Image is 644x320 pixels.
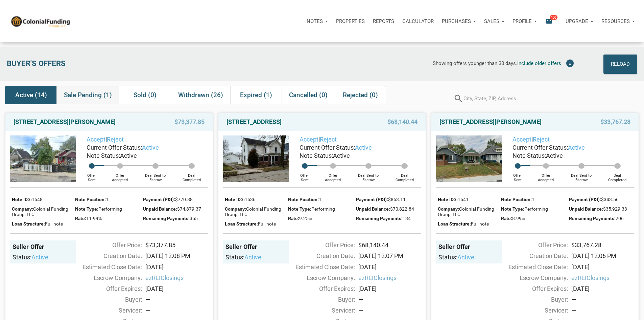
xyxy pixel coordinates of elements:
[499,284,568,293] div: Offer Expires:
[533,136,550,143] a: Reject
[286,295,355,304] div: Buyer:
[568,251,637,260] div: [DATE] 12:06 PM
[600,118,630,126] span: $33,767.28
[355,262,424,272] div: [DATE]
[597,11,639,31] button: Resources
[358,295,421,304] div: —
[5,86,56,104] div: Active (14)
[333,152,350,159] span: Active
[29,197,43,202] span: 61548
[225,206,281,217] span: Colonial Funding Group, LLC
[569,216,616,221] span: Remaining Payments:
[512,18,532,24] p: Profile
[616,216,624,221] span: 206
[87,152,120,159] span: Note Status:
[442,18,471,24] p: Purchases
[142,251,211,260] div: [DATE] 12:08 PM
[499,295,568,304] div: Buyer:
[107,136,124,143] a: Reject
[390,206,414,212] span: $70,822.84
[45,221,63,227] span: Full note
[73,295,142,304] div: Buyer:
[463,91,637,106] input: City, State, ZIP, Address
[403,216,411,221] span: 134
[320,136,337,143] a: Reject
[571,295,634,304] div: —
[433,60,517,66] span: Showing offers younger than 30 days.
[292,169,317,182] div: Offer Sent
[499,251,568,260] div: Creation Date:
[300,136,318,143] a: Accept
[541,11,562,31] button: email150
[336,18,365,24] p: Properties
[512,144,568,151] span: Current Offer Status:
[14,118,116,126] a: [STREET_ADDRESS][PERSON_NAME]
[56,86,119,104] div: Sale Pending (1)
[550,15,557,20] span: 150
[530,169,562,182] div: Offer Accepted
[455,197,469,202] span: 61541
[230,86,282,104] div: Expired (1)
[562,169,601,182] div: Deal Sent to Escrow
[175,197,193,202] span: $770.88
[568,284,637,293] div: [DATE]
[10,15,71,27] img: NoteUnlimited
[98,206,122,212] span: Performing
[288,216,299,221] span: Rate:
[13,254,31,261] span: Status:
[142,262,211,272] div: [DATE]
[438,11,480,31] a: Purchases
[13,243,74,251] div: Seller Offer
[31,254,48,261] span: active
[240,91,272,99] span: Expired (1)
[286,284,355,293] div: Offer Expires:
[332,11,369,31] a: Properties
[120,152,137,159] span: Active
[388,169,421,182] div: Deal Completed
[87,136,124,143] span: |
[15,91,47,99] span: Active (14)
[3,55,195,74] div: Buyer's Offers
[317,169,349,182] div: Offer Accepted
[505,169,530,182] div: Offer Sent
[562,11,597,31] button: Upgrade
[373,18,394,24] p: Reports
[369,11,398,31] button: Reports
[104,169,136,182] div: Offer Accepted
[142,284,211,293] div: [DATE]
[355,240,424,250] div: $68,140.44
[10,135,76,182] img: 576834
[501,206,524,212] span: Note Type:
[480,11,508,31] button: Sales
[438,221,471,227] span: Loan Structure:
[355,284,424,293] div: [DATE]
[517,60,561,66] span: Include older offers
[319,197,321,202] span: 1
[12,221,45,227] span: Loan Structure:
[601,169,634,182] div: Deal Completed
[190,216,198,221] span: 355
[303,11,332,31] a: Notes
[571,273,634,282] span: ezREIClosings
[358,306,421,315] div: —
[79,169,104,182] div: Offer Sent
[225,221,258,227] span: Loan Structure:
[532,197,534,202] span: 1
[145,273,208,282] span: ezREIClosings
[171,86,230,104] div: Withdrawn (26)
[546,152,563,159] span: Active
[569,197,601,202] span: Payment (P&I):
[611,59,630,70] div: Reload
[286,273,355,282] div: Escrow Company:
[143,206,177,212] span: Unpaid Balance:
[142,240,211,250] div: $73,377.85
[73,240,142,250] div: Offer Price:
[106,197,109,202] span: 1
[119,86,170,104] div: Sold (0)
[12,206,33,212] span: Company:
[225,206,246,212] span: Company:
[568,144,585,151] span: active
[311,206,335,212] span: Performing
[73,251,142,260] div: Creation Date:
